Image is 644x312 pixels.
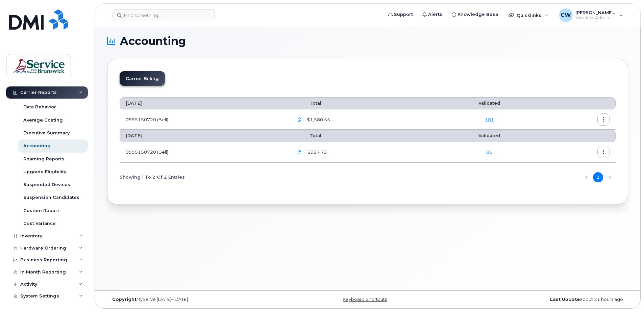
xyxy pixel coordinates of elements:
[438,97,541,109] th: Validated
[485,117,494,122] a: 181
[343,297,387,302] a: Keyboard Shortcuts
[438,130,541,142] th: Validated
[550,297,580,302] strong: Last Update
[120,36,186,46] span: Accounting
[305,116,330,123] span: $1,580.55
[486,149,492,155] a: 86
[593,172,603,182] button: Page 1
[107,297,281,302] div: MyServe [DATE]–[DATE]
[293,146,306,158] a: PDF_555150720_005_0000000000.pdf
[120,109,287,130] td: 0555150720 (Bell)
[293,101,321,106] span: Total
[120,142,287,162] td: 0555150720 (Bell)
[112,297,137,302] strong: Copyright
[454,297,628,302] div: about 21 hours ago
[120,97,287,109] th: [DATE]
[293,133,321,138] span: Total
[306,149,327,155] span: $987.79
[120,172,185,182] span: Showing 1 To 2 Of 2 Entries
[120,130,287,142] th: [DATE]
